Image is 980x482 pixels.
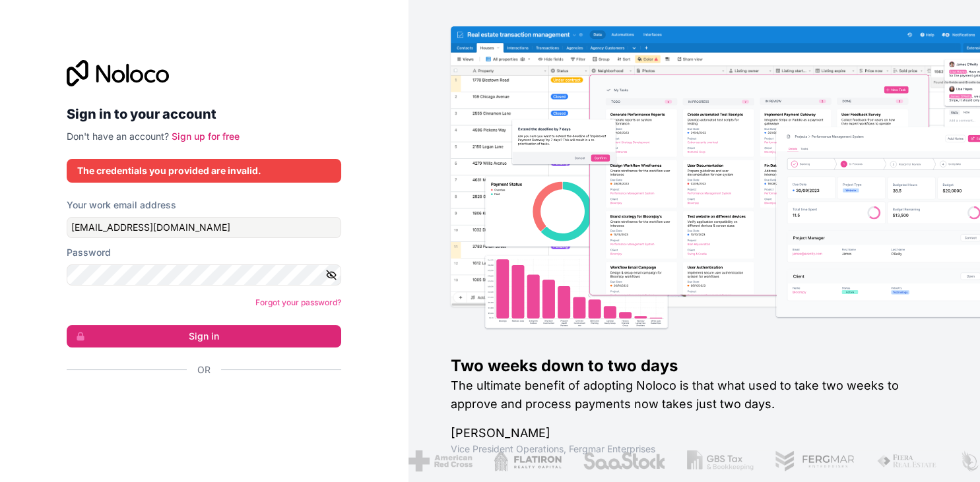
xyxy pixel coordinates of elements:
[67,264,341,286] input: Password
[876,450,938,471] img: /assets/fiera-fwj2N5v4.png
[451,442,938,456] h1: Vice President Operations , Fergmar Enterprises
[77,164,331,177] div: The credentials you provided are invalid.
[172,131,240,142] a: Sign up for free
[67,131,169,142] span: Don't have an account?
[492,450,561,471] img: /assets/flatiron-C8eUkumj.png
[582,450,665,471] img: /assets/saastock-C6Zbiodz.png
[451,424,938,442] h1: [PERSON_NAME]
[67,102,341,126] h2: Sign in to your account
[451,377,938,413] h2: The ultimate benefit of adopting Noloco is that what used to take two weeks to approve and proces...
[67,325,341,347] button: Sign in
[255,297,341,307] a: Forgot your password?
[197,363,211,377] span: Or
[67,391,331,420] div: تسجيل الدخول باستخدام حساب Google (يفتح الرابط في علامة تبويب جديدة)
[451,355,938,377] h1: Two weeks down to two days
[407,450,471,471] img: /assets/american-red-cross-BAupjrZR.png
[67,217,341,238] input: Email address
[686,450,753,471] img: /assets/gbstax-C-GtDUiK.png
[60,391,337,420] iframe: زر تسجيل الدخول باستخدام حساب Google
[774,450,855,471] img: /assets/fergmar-CudnrXN5.png
[67,198,176,212] label: Your work email address
[67,246,111,259] label: Password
